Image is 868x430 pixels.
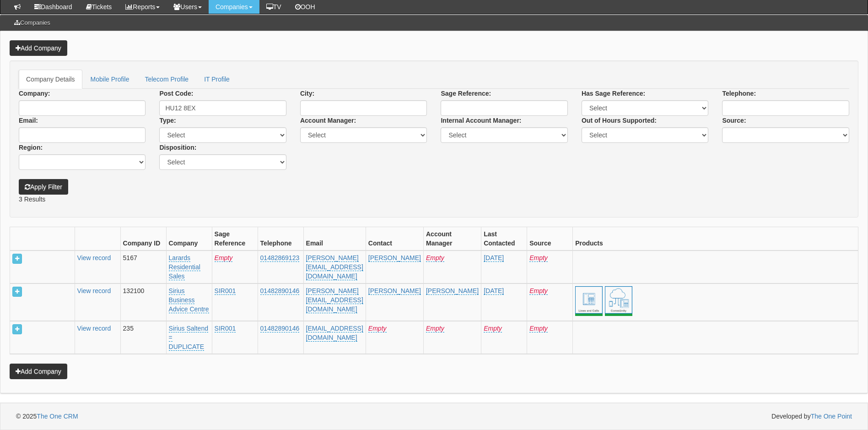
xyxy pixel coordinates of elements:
[722,116,746,125] label: Source:
[159,89,193,98] label: Post Code:
[426,254,444,262] a: Empty
[10,15,55,31] h3: Companies
[423,227,481,251] th: Account Manager
[77,287,111,294] a: View record
[811,413,852,420] a: The One Point
[582,116,657,125] label: Out of Hours Supported:
[19,116,38,125] label: Email:
[306,254,363,280] a: [PERSON_NAME][EMAIL_ADDRESS][DOMAIN_NAME]
[306,325,363,342] a: [EMAIL_ADDRESS][DOMAIN_NAME]
[258,227,303,251] th: Telephone
[120,284,166,321] td: 132100
[215,254,233,262] a: Empty
[441,89,491,98] label: Sage Reference:
[368,287,421,295] a: [PERSON_NAME]
[19,179,68,195] button: Apply Filter
[484,325,502,332] a: Empty
[215,325,236,332] a: SIR001
[529,287,548,295] a: Empty
[215,287,236,295] a: SIR001
[368,254,421,262] a: [PERSON_NAME]
[575,286,603,314] img: lines-and-calls.png
[484,287,504,295] a: [DATE]
[441,116,521,125] label: Internal Account Manager:
[368,325,387,332] a: Empty
[120,250,166,283] td: 5167
[484,254,504,262] a: [DATE]
[306,287,363,313] a: [PERSON_NAME][EMAIL_ADDRESS][DOMAIN_NAME]
[481,227,527,251] th: Last Contacted
[722,89,756,98] label: Telephone:
[10,40,67,56] a: Add Company
[212,227,258,251] th: Sage Reference
[83,70,137,89] a: Mobile Profile
[366,227,423,251] th: Contact
[426,287,479,295] a: [PERSON_NAME]
[300,116,356,125] label: Account Manager:
[19,70,82,89] a: Company Details
[605,286,632,314] span: commUNITY<br>No from date <br> No to date
[120,227,166,251] th: Company ID
[260,325,300,332] a: 01482890146
[16,413,78,420] span: © 2025
[169,287,209,313] a: Sirius Business Advice Centre
[197,70,237,89] a: IT Profile
[260,287,300,295] a: 01482890146
[169,325,208,351] a: Sirius Saltend = DUPLICATE
[527,227,573,251] th: Source
[573,227,858,251] th: Products
[529,254,548,262] a: Empty
[771,412,852,421] span: Developed by
[575,286,603,314] span: Lines & Calls<br>No from date <br> No to date
[137,70,196,89] a: Telecom Profile
[426,325,444,332] a: Empty
[605,286,632,314] img: community.png
[10,364,67,379] a: Add Company
[37,413,78,420] a: The One CRM
[159,143,196,152] label: Disposition:
[120,321,166,354] td: 235
[77,325,111,332] a: View record
[582,89,645,98] label: Has Sage Reference:
[169,254,200,280] a: Larards Residential Sales
[260,254,300,262] a: 01482869123
[19,143,43,152] label: Region:
[19,195,849,204] p: 3 Results
[19,89,50,98] label: Company:
[77,254,111,261] a: View record
[303,227,366,251] th: Email
[159,116,176,125] label: Type:
[300,89,314,98] label: City:
[166,227,212,251] th: Company
[529,325,548,332] a: Empty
